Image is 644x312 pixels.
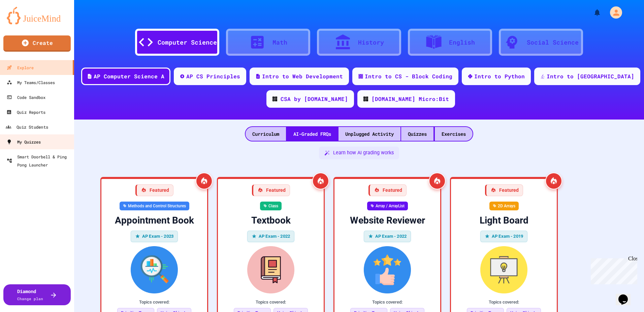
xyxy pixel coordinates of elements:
div: Code Sandbox [7,93,45,101]
div: AP Exam - 2019 [480,231,527,242]
div: Intro to [GEOGRAPHIC_DATA] [547,72,634,80]
div: Curriculum [246,127,286,141]
div: Exercises [435,127,473,141]
div: AP CS Principles [186,72,240,80]
div: Topics covered: [456,299,551,306]
div: Smart Doorbell & Ping Pong Launcher [7,153,71,169]
div: Featured [135,184,173,196]
div: Featured [368,184,407,196]
img: Appointment Book [107,246,202,293]
img: Light Board [456,246,551,293]
iframe: chat widget [588,256,637,284]
div: Array / ArrayList [367,202,408,210]
div: Appointment Book [107,214,202,227]
div: AI-Graded FRQs [287,127,338,141]
img: Website Reviewer [340,246,435,293]
div: AP Exam - 2022 [247,231,294,242]
div: My Notifications [581,7,603,18]
div: 2D Arrays [489,202,519,210]
div: Chat with us now!Close [3,3,46,43]
div: History [358,38,384,47]
div: Diamond [17,288,43,302]
div: Light Board [456,214,551,227]
div: My Account [603,5,624,20]
div: Textbook [223,214,318,227]
div: My Quizzes [6,138,41,146]
div: Website Reviewer [340,214,435,227]
div: Featured [252,184,290,196]
div: Methods and Control Structures [120,202,189,210]
div: [DOMAIN_NAME] Micro:Bit [372,95,449,103]
div: My Teams/Classes [7,78,55,86]
span: Change plan [17,296,43,301]
div: English [449,38,475,47]
div: Intro to Web Development [262,72,343,80]
div: Topics covered: [107,299,202,306]
a: Create [3,35,71,52]
div: Topics covered: [340,299,435,306]
div: AP Exam - 2023 [131,231,178,242]
img: CODE_logo_RGB.png [272,97,277,101]
button: DiamondChange plan [3,284,71,305]
div: AP Exam - 2022 [364,231,411,242]
img: CODE_logo_RGB.png [363,97,368,101]
div: Quizzes [401,127,433,141]
div: Topics covered: [223,299,318,306]
div: Quiz Reports [6,108,45,116]
div: Featured [485,184,523,196]
div: CSA by [DOMAIN_NAME] [281,95,348,103]
div: Math [272,38,287,47]
div: Intro to Python [474,72,525,80]
div: Intro to CS - Block Coding [365,72,452,80]
div: Computer Science [158,38,217,47]
div: AP Computer Science A [94,72,164,80]
div: Class [260,202,282,210]
div: Quiz Students [6,123,48,131]
img: logo-orange.svg [7,7,67,24]
div: Social Science [527,38,579,47]
span: Learn how AI grading works [333,149,394,157]
iframe: chat widget [616,285,637,305]
img: Textbook [223,246,318,293]
div: Unplugged Activity [339,127,400,141]
div: Explore [7,63,34,72]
